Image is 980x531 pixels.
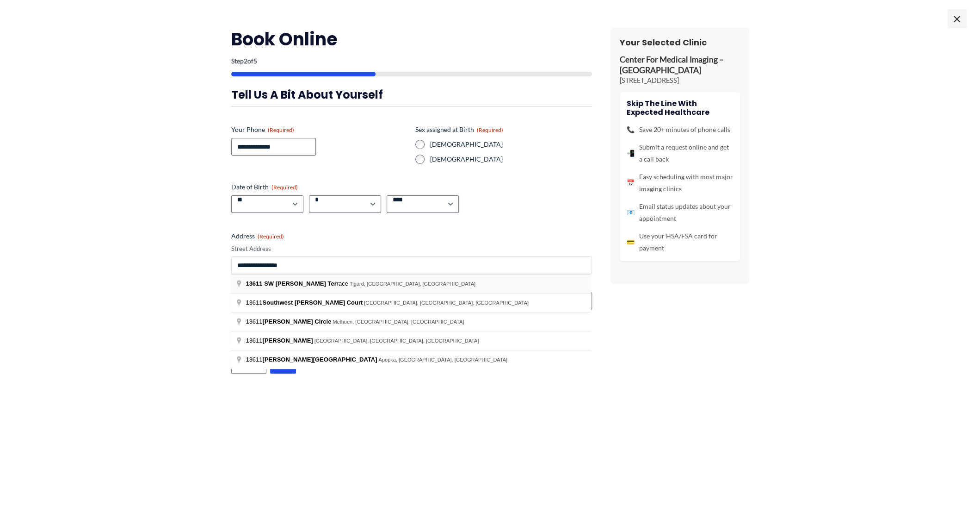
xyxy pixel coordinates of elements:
[627,236,635,248] span: 💳
[231,244,592,253] label: Street Address
[948,9,966,28] span: ×
[262,337,313,344] span: [PERSON_NAME]
[246,318,333,325] span: 13611
[620,76,740,85] p: [STREET_ADDRESS]
[231,58,592,64] p: Step of
[627,99,733,117] h4: Skip the line with Expected Healthcare
[333,319,464,325] span: Methuen, [GEOGRAPHIC_DATA], [GEOGRAPHIC_DATA]
[271,184,298,191] span: (Required)
[268,126,294,133] span: (Required)
[620,37,740,48] h3: Your Selected Clinic
[253,57,257,65] span: 5
[627,230,733,254] li: Use your HSA/FSA card for payment
[264,280,337,287] span: SW [PERSON_NAME] Ter
[246,299,364,306] span: 13611
[627,200,733,225] li: Email status updates about your appointment
[477,126,503,133] span: (Required)
[364,300,529,306] span: [GEOGRAPHIC_DATA], [GEOGRAPHIC_DATA], [GEOGRAPHIC_DATA]
[231,231,284,241] legend: Address
[246,356,378,363] span: 13611
[620,55,740,76] p: Center For Medical Imaging – [GEOGRAPHIC_DATA]
[415,125,503,134] legend: Sex assigned at Birth
[627,124,733,136] li: Save 20+ minutes of phone calls
[430,155,592,164] label: [DEMOGRAPHIC_DATA]
[627,124,635,136] span: 📞
[627,206,635,219] span: 📧
[231,28,592,50] h2: Book Online
[627,147,635,159] span: 📲
[314,338,479,344] span: [GEOGRAPHIC_DATA], [GEOGRAPHIC_DATA], [GEOGRAPHIC_DATA]
[430,140,592,149] label: [DEMOGRAPHIC_DATA]
[246,337,314,344] span: 13611
[231,182,298,192] legend: Date of Birth
[262,356,377,363] span: [PERSON_NAME][GEOGRAPHIC_DATA]
[627,171,733,195] li: Easy scheduling with most major imaging clinics
[244,57,247,65] span: 2
[262,299,363,306] span: Southwest [PERSON_NAME] Court
[627,177,635,189] span: 📅
[262,318,331,325] span: [PERSON_NAME] Circle
[246,280,262,287] span: 13611
[246,280,350,287] span: race
[231,125,408,134] label: Your Phone
[378,357,507,362] span: Apopka, [GEOGRAPHIC_DATA], [GEOGRAPHIC_DATA]
[350,281,475,287] span: Tigard, [GEOGRAPHIC_DATA], [GEOGRAPHIC_DATA]
[627,141,733,165] li: Submit a request online and get a call back
[231,87,592,102] h3: Tell us a bit about yourself
[258,233,284,240] span: (Required)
